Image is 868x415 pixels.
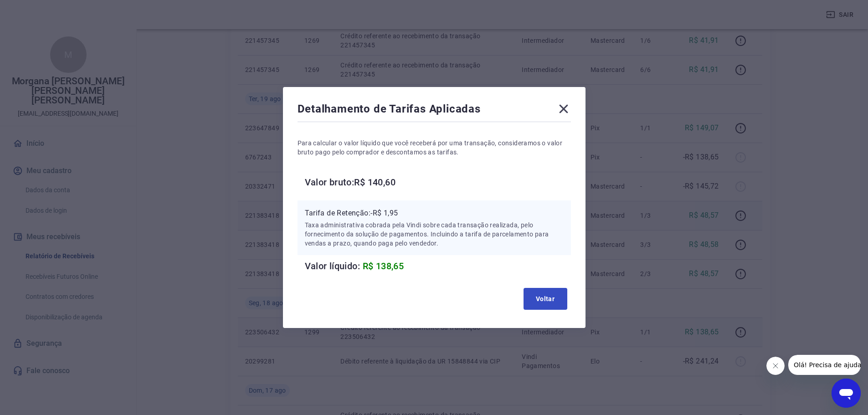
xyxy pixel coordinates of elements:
span: R$ 138,65 [363,261,404,272]
span: Olá! Precisa de ajuda? [5,6,77,14]
p: Para calcular o valor líquido que você receberá por uma transação, consideramos o valor bruto pag... [298,138,571,157]
p: Tarifa de Retenção: -R$ 1,95 [305,208,564,219]
p: Taxa administrativa cobrada pela Vindi sobre cada transação realizada, pelo fornecimento da soluç... [305,220,564,248]
h6: Valor líquido: [305,259,571,273]
iframe: Botão para abrir a janela de mensagens [832,379,861,408]
iframe: Mensagem da empresa [788,355,861,375]
button: Voltar [524,288,567,310]
iframe: Fechar mensagem [766,357,785,375]
h6: Valor bruto: R$ 140,60 [305,175,571,190]
div: Detalhamento de Tarifas Aplicadas [298,102,571,120]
